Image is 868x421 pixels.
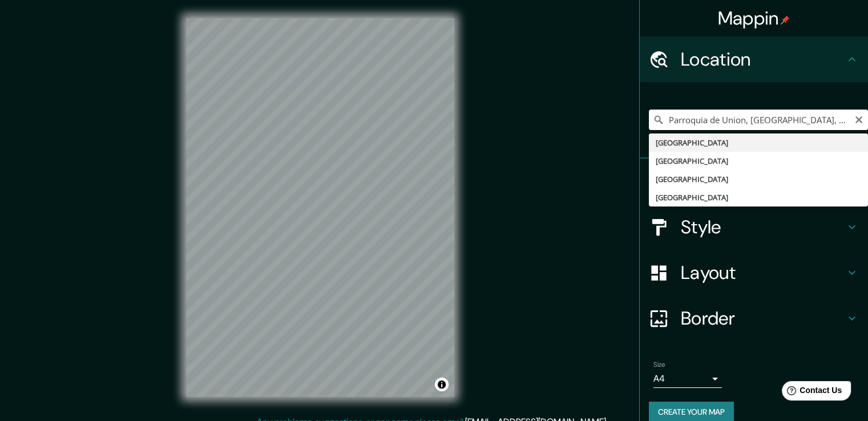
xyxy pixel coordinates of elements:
h4: Style [681,216,845,238]
h4: Location [681,48,845,71]
iframe: Help widget launcher [766,377,855,408]
div: [GEOGRAPHIC_DATA] [656,173,861,185]
div: [GEOGRAPHIC_DATA] [656,155,861,167]
img: pin-icon.png [781,15,790,25]
h4: Layout [681,261,845,284]
div: Layout [640,250,868,295]
div: [GEOGRAPHIC_DATA] [656,192,861,203]
div: A4 [653,370,722,388]
div: [GEOGRAPHIC_DATA] [656,137,861,148]
button: Toggle attribution [435,378,449,391]
div: Style [640,204,868,250]
h4: Border [681,307,845,330]
label: Size [653,360,665,370]
div: Location [640,37,868,82]
div: Pins [640,159,868,204]
h4: Mappin [718,7,790,30]
button: Clear [854,114,863,124]
div: Border [640,295,868,341]
input: Pick your city or area [649,110,868,130]
canvas: Map [186,18,454,397]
